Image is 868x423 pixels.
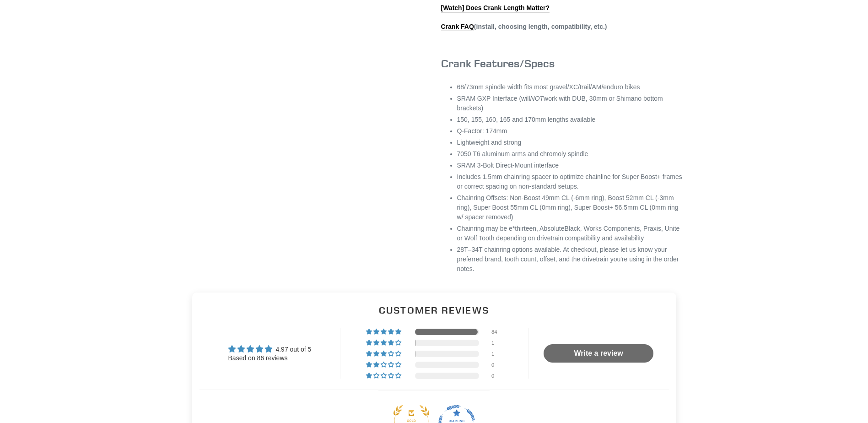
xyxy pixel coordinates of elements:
strong: (install, choosing length, compatibility, etc.) [441,23,607,31]
li: 150, 155, 160, 165 and 170mm lengths available [457,115,684,125]
a: [Watch] Does Crank Length Matter? [441,4,550,12]
div: 1 [491,340,502,346]
div: 98% (84) reviews with 5 star rating [366,329,403,335]
li: Q-Factor: 174mm [457,126,684,136]
li: Chainring Offsets: Non-Boost 49mm CL (-6mm ring), Boost 52mm CL (-3mm ring), Super Boost 55mm CL ... [457,193,684,222]
div: Based on 86 reviews [228,354,312,363]
li: Chainring may be e*thirteen, AbsoluteBlack, Works Components, Praxis, Unite or Wolf Tooth dependi... [457,224,684,243]
h3: Crank Features/Specs [441,57,684,70]
div: Average rating is 4.97 stars [228,344,312,354]
div: 1% (1) reviews with 3 star rating [366,351,403,357]
span: 4.97 out of 5 [275,346,311,353]
h2: Customer Reviews [199,304,669,317]
li: Lightweight and strong [457,138,684,147]
li: 28T–34T chainring options available. At checkout, please let us know your preferred brand, tooth ... [457,245,684,274]
a: Write a review [544,344,653,363]
div: 1% (1) reviews with 4 star rating [366,340,403,346]
li: Includes 1.5mm chainring spacer to optimize chainline for Super Boost+ frames or correct spacing ... [457,172,684,191]
li: 68/73mm spindle width fits most gravel/XC/trail/AM/enduro bikes [457,82,684,92]
a: Crank FAQ [441,23,474,31]
em: NOT [530,95,544,102]
div: 84 [491,329,502,335]
div: 1 [491,351,502,357]
li: 7050 T6 aluminum arms and chromoly spindle [457,149,684,159]
li: SRAM 3-Bolt Direct-Mount interface [457,161,684,170]
li: SRAM GXP Interface (will work with DUB, 30mm or Shimano bottom brackets) [457,94,684,113]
